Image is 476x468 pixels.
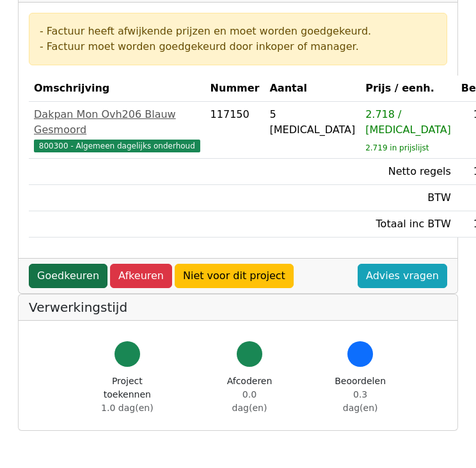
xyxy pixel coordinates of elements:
a: Niet voor dit project [175,264,294,288]
span: 0.3 dag(en) [343,389,378,413]
th: Nummer [205,76,265,102]
div: Project toekennen [90,375,164,415]
div: 2.718 / [MEDICAL_DATA] [365,107,451,138]
td: 117150 [205,102,265,159]
span: 800300 - Algemeen dagelijks onderhoud [34,140,200,152]
div: Dakpan Mon Ovh206 Blauw Gesmoord [34,107,200,138]
div: - Factuur moet worden goedgekeurd door inkoper of manager. [40,39,436,54]
a: Advies vragen [358,264,447,288]
div: Beoordelen [335,375,386,415]
div: 5 [MEDICAL_DATA] [269,107,355,138]
a: Goedkeuren [29,264,107,288]
th: Omschrijving [29,76,205,102]
div: - Factuur heeft afwijkende prijzen en moet worden goedgekeurd. [40,24,436,39]
h5: Verwerkingstijd [29,300,447,315]
td: Netto regels [360,159,456,185]
th: Prijs / eenh. [360,76,456,102]
sub: 2.719 in prijslijst [365,143,429,152]
a: Dakpan Mon Ovh206 Blauw Gesmoord800300 - Algemeen dagelijks onderhoud [34,107,200,153]
a: Afkeuren [110,264,172,288]
span: 0.0 dag(en) [232,389,267,413]
div: Afcoderen [226,375,274,415]
td: BTW [360,185,456,211]
td: Totaal inc BTW [360,211,456,238]
span: 1.0 dag(en) [101,403,153,413]
th: Aantal [264,76,360,102]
